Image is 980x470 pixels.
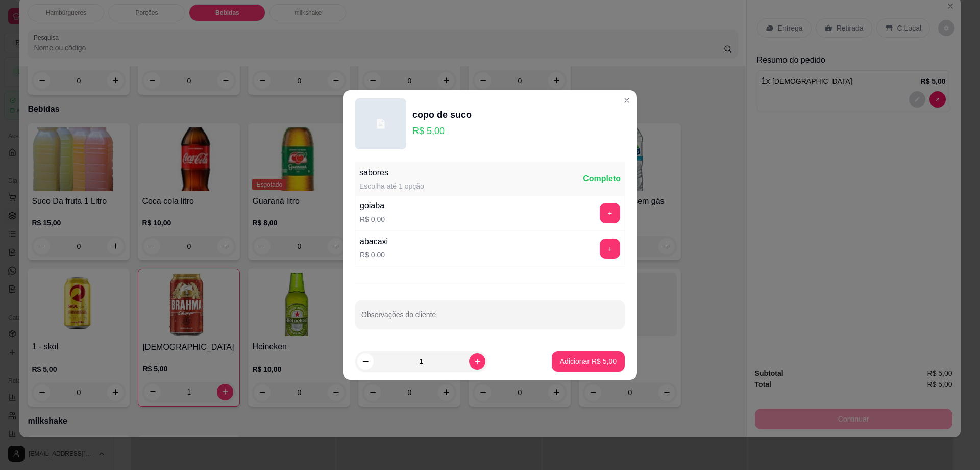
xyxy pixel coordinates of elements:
button: increase-product-quantity [469,353,485,370]
button: Close [619,92,635,109]
button: decrease-product-quantity [357,353,374,370]
div: abacaxi [360,236,388,248]
div: sabores [359,167,424,179]
p: R$ 5,00 [412,124,472,138]
div: Completo [583,173,621,185]
input: Observações do cliente [361,314,619,324]
div: Escolha até 1 opção [359,181,424,191]
p: R$ 0,00 [360,214,385,224]
button: Adicionar R$ 5,00 [552,351,625,372]
p: Adicionar R$ 5,00 [560,356,617,367]
div: goiaba [360,200,385,212]
button: add [600,239,620,259]
div: copo de suco [412,108,472,122]
p: R$ 0,00 [360,250,388,260]
button: add [600,203,620,223]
